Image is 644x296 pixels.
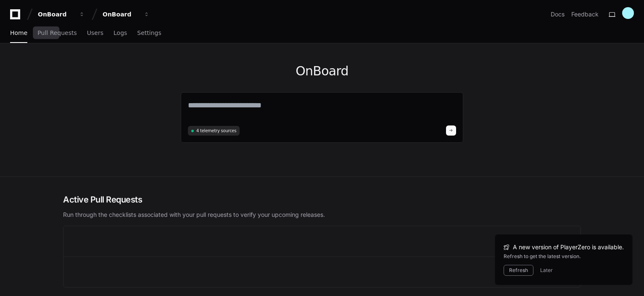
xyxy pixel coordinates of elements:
h2: Active Pull Requests [63,194,581,205]
button: Feedback [571,10,599,19]
a: Logs [113,24,127,43]
a: Users [87,24,103,43]
div: OnBoard [103,10,139,19]
a: Home [10,24,27,43]
a: Docs [551,10,565,19]
span: Settings [137,30,161,35]
button: OnBoard [99,7,153,22]
p: Run through the checklists associated with your pull requests to verify your upcoming releases. [63,211,581,219]
button: Refresh [504,265,533,276]
span: Home [10,30,27,35]
h1: OnBoard [181,64,463,79]
a: Settings [137,24,161,43]
span: A new version of PlayerZero is available. [513,243,624,251]
button: Later [540,267,553,274]
span: Users [87,30,103,35]
a: Pull Requests [37,24,77,43]
span: Pull Requests [37,30,77,35]
span: 4 telemetry sources [196,128,236,134]
div: OnBoard [38,10,74,19]
span: Logs [113,30,127,35]
button: OnBoard [34,7,88,22]
div: Refresh to get the latest version. [504,253,624,260]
